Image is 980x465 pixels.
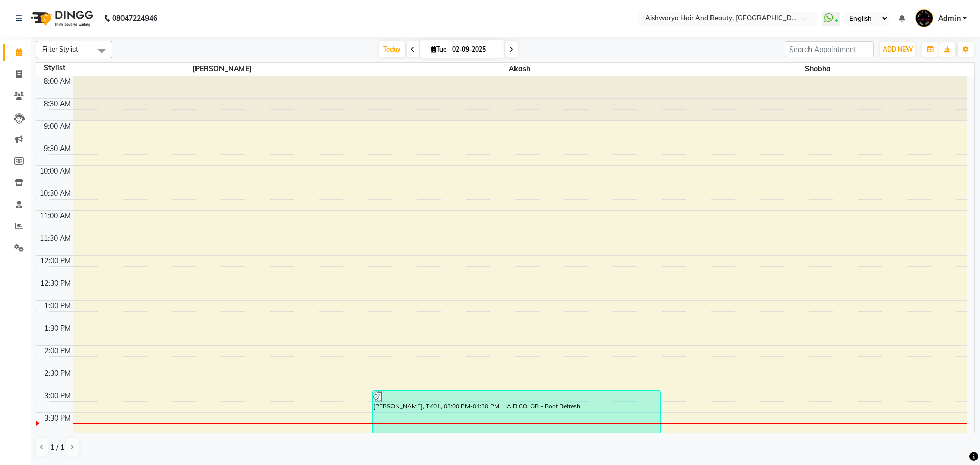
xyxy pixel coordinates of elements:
div: Stylist [36,63,73,74]
div: 8:30 AM [42,99,73,109]
div: 11:30 AM [38,233,73,244]
div: [PERSON_NAME], TK01, 03:00 PM-04:30 PM, HAIR COLOR - Root Refresh [373,391,660,457]
span: Filter Stylist [42,45,78,53]
div: 8:00 AM [42,76,73,87]
div: 12:30 PM [38,278,73,289]
div: 3:00 PM [42,390,73,401]
input: Search Appointment [785,41,874,57]
div: 9:00 AM [42,121,73,132]
span: Tue [428,45,449,53]
span: Today [379,41,405,57]
span: Akash [371,63,669,76]
span: Shobha [669,63,967,76]
img: logo [26,4,96,33]
div: 2:30 PM [42,368,73,379]
div: 10:30 AM [38,188,73,199]
span: 1 / 1 [50,442,64,453]
div: 1:00 PM [42,301,73,311]
button: ADD NEW [880,42,915,57]
img: Admin [915,9,933,27]
div: 2:00 PM [42,346,73,356]
div: 3:30 PM [42,413,73,424]
div: 12:00 PM [38,256,73,266]
span: ADD NEW [883,45,913,53]
input: 2025-09-02 [449,42,500,57]
div: 10:00 AM [38,166,73,177]
b: 08047224946 [112,4,157,33]
span: Admin [938,13,961,24]
div: 11:00 AM [38,211,73,222]
span: [PERSON_NAME] [73,63,371,76]
div: 9:30 AM [42,143,73,154]
div: 1:30 PM [42,323,73,334]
